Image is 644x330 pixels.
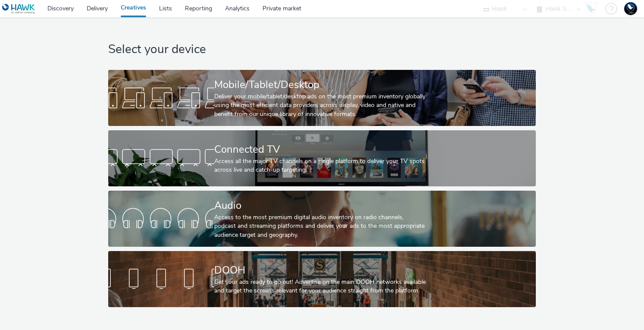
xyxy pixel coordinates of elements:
div: Audio [214,198,426,213]
img: undefined Logo [2,3,35,14]
div: Get your ads ready to go out! Advertise on the main DOOH networks available and target the screen... [214,278,426,295]
a: AudioAccess to the most premium digital audio inventory on radio channels, podcast and streaming ... [108,191,535,247]
a: Hawk Academy [585,2,601,16]
div: Connected TV [214,142,426,157]
div: Mobile/Tablet/Desktop [214,77,426,92]
div: Access to the most premium digital audio inventory on radio channels, podcast and streaming platf... [214,213,426,239]
div: Access all the major TV channels on a single platform to deliver your TV spots across live and ca... [214,157,426,175]
a: Mobile/Tablet/DesktopDeliver your mobile/tablet/desktop ads on the most premium inventory globall... [108,70,535,126]
h1: Select your device [108,41,535,58]
a: Connected TVAccess all the major TV channels on a single platform to deliver your TV spots across... [108,130,535,186]
img: Support Hawk [624,2,637,15]
a: DOOHGet your ads ready to go out! Advertise on the main DOOH networks available and target the sc... [108,251,535,307]
div: Deliver your mobile/tablet/desktop ads on the most premium inventory globally using the most effi... [214,92,426,119]
img: Hawk Academy [585,2,597,16]
div: DOOH [214,263,426,278]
